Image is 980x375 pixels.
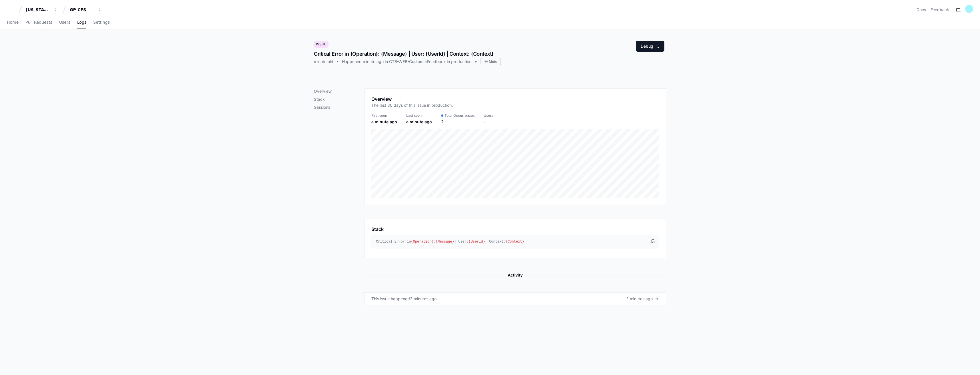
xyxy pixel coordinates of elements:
[67,5,104,15] button: GP-CFS
[342,59,471,64] div: Happened minute ago in CTB-WEB-CustomerFeedback in production
[364,292,666,305] a: This issue happened2 minutes ago2 minutes ago
[506,240,524,244] span: {Context}
[481,58,501,65] div: Mute
[931,7,949,13] button: Feedback
[25,16,52,29] a: Pull Requests
[59,21,70,24] span: Users
[314,41,328,48] div: Issue
[314,59,333,64] div: minute old
[371,96,453,102] h1: Overview
[445,113,475,118] span: Total Occurrences
[7,21,19,24] span: Home
[434,240,436,244] span: :
[406,113,432,118] div: Last seen
[371,226,384,233] h1: Stack
[93,21,109,24] span: Settings
[23,5,60,15] button: [US_STATE] Pacific
[25,21,52,24] span: Pull Requests
[376,240,411,244] span: Critical Error in
[314,96,364,102] p: Stack
[59,16,70,29] a: Users
[77,16,86,29] a: Logs
[469,240,485,244] span: {UserId}
[314,50,501,58] div: Critical Error in {Operation}: {Message} | User: {UserId} | Context: {Context}
[314,88,364,94] p: Overview
[410,296,437,302] div: 2 minutes ago
[484,113,493,118] div: Users
[436,240,454,244] span: {Message}
[371,113,397,118] div: First seen
[70,7,94,13] div: GP-CFS
[371,102,453,108] p: The last 30 days of this issue in production.
[636,41,664,52] button: Debug
[371,96,659,112] app-pz-page-link-header: Overview
[504,272,526,279] span: Activity
[626,296,653,302] span: 2 minutes ago
[26,7,50,13] div: [US_STATE] Pacific
[7,16,19,29] a: Home
[484,119,493,125] div: -
[485,240,506,244] span: | Context:
[411,240,433,244] span: {Operation}
[371,226,659,233] app-pz-page-link-header: Stack
[917,7,926,13] a: Docs
[314,104,364,110] p: Sessions
[93,16,109,29] a: Settings
[441,119,475,125] div: 2
[454,240,469,244] span: | User:
[371,296,410,302] div: This issue happened
[406,119,432,125] div: a minute ago
[371,119,397,125] div: a minute ago
[77,21,86,24] span: Logs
